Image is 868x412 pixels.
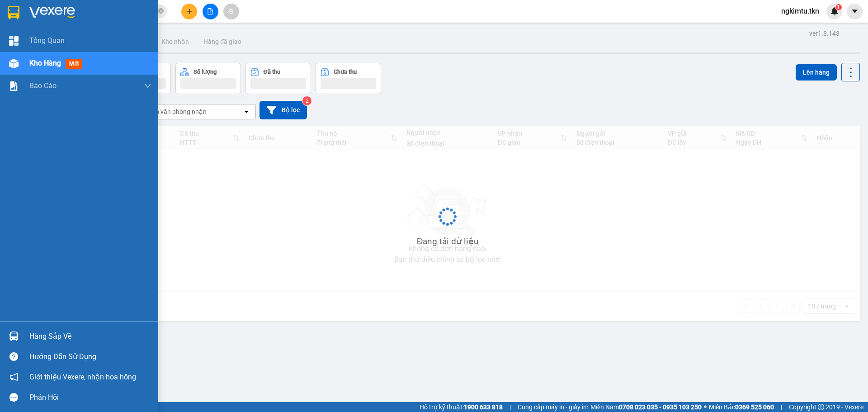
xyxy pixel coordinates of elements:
span: ⚪️ [704,405,707,409]
div: Hướng dẫn sử dụng [29,350,151,364]
span: close-circle [158,7,164,16]
span: caret-down [851,7,859,15]
span: Tổng Quan [29,35,65,46]
div: Chọn văn phòng nhận [144,107,207,116]
div: Chưa thu [334,69,357,75]
span: Hỗ trợ kỹ thuật: [420,402,503,412]
button: plus [181,4,197,19]
span: Báo cáo [29,80,57,91]
sup: 1 [835,4,842,10]
button: Số lượng [175,63,241,94]
img: solution-icon [9,81,19,91]
strong: 0708 023 035 - 0935 103 250 [619,403,702,411]
span: Kho hàng [29,59,61,67]
sup: 2 [302,96,311,105]
span: Miền Bắc [709,402,774,412]
button: Kho nhận [154,31,196,52]
span: mới [66,59,82,69]
span: file-add [207,8,213,14]
span: down [144,82,151,90]
img: dashboard-icon [9,36,19,46]
button: Đã thu [245,63,311,94]
strong: 0369 525 060 [735,403,774,411]
div: Đã thu [264,69,280,75]
button: Bộ lọc [259,101,307,119]
span: aim [228,8,234,14]
svg: open [243,108,250,115]
span: | [509,402,511,412]
button: Hàng đã giao [196,31,249,52]
img: warehouse-icon [9,59,19,68]
img: warehouse-icon [9,331,19,341]
div: Số lượng [193,69,217,75]
span: copyright [818,404,824,410]
div: ver 1.8.143 [809,28,840,38]
span: Miền Nam [590,402,702,412]
button: Lên hàng [796,64,837,81]
span: Cung cấp máy in - giấy in: [518,402,588,412]
span: plus [186,8,193,14]
span: 1 [837,4,840,10]
span: ngkimtu.tkn [774,5,826,17]
button: caret-down [847,4,863,19]
button: file-add [203,4,218,19]
div: Phản hồi [29,391,151,404]
span: notification [9,373,18,381]
span: Giới thiệu Vexere, nhận hoa hồng [29,371,136,383]
img: logo-vxr [8,6,19,19]
button: aim [223,4,239,19]
span: close-circle [158,8,164,14]
span: question-circle [9,352,18,361]
div: Đang tải dữ liệu [417,235,479,248]
span: | [781,402,782,412]
strong: 1900 633 818 [464,403,503,411]
button: Chưa thu [316,63,381,94]
span: message [9,393,18,402]
div: Hàng sắp về [29,330,151,343]
img: icon-new-feature [830,7,839,15]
